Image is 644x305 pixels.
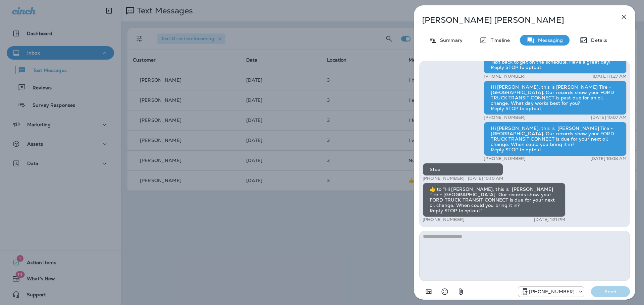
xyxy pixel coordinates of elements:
p: [DATE] 10:08 AM [590,156,627,161]
div: +1 (330) 522-1293 [518,288,584,296]
button: Select an emoji [438,285,451,298]
p: [PHONE_NUMBER] [529,289,575,294]
p: [PHONE_NUMBER] [423,217,465,222]
p: [DATE] 11:27 AM [593,74,627,79]
p: [PHONE_NUMBER] [484,156,526,161]
p: Details [588,37,607,43]
button: Add in a premade template [422,285,435,298]
div: Hi [PERSON_NAME], this is [PERSON_NAME] Tire - [GEOGRAPHIC_DATA]. Our records show your FORD TRUC... [484,81,627,115]
p: Summary [437,37,463,43]
p: [PHONE_NUMBER] [423,176,465,181]
p: [DATE] 1:21 PM [534,217,566,222]
p: [PERSON_NAME] [PERSON_NAME] [422,15,605,25]
p: Messaging [535,37,563,43]
p: [DATE] 10:07 AM [591,115,627,120]
div: ​👍​ to “ Hi [PERSON_NAME], this is [PERSON_NAME] Tire - [GEOGRAPHIC_DATA]. Our records show your ... [423,183,566,217]
p: [PHONE_NUMBER] [484,115,526,120]
div: Hi [PERSON_NAME], this is [PERSON_NAME] Tire - [GEOGRAPHIC_DATA]. Our records show your FORD TRUC... [484,122,627,156]
p: [DATE] 10:10 AM [468,176,503,181]
div: Stop [423,163,503,176]
p: Timeline [487,37,510,43]
p: [PHONE_NUMBER] [484,74,526,79]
